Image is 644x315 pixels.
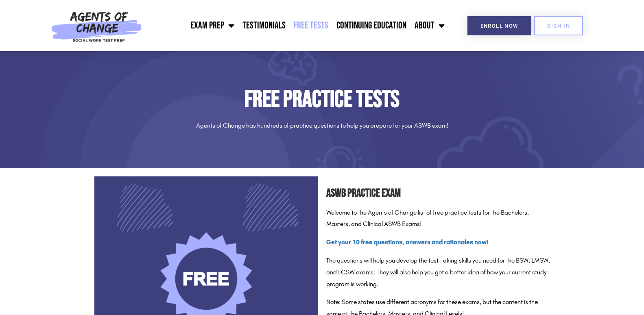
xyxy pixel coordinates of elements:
nav: Menu [146,15,449,36]
a: Testimonials [238,15,290,36]
a: Get your 10 free questions, answers and rationales now! [326,238,489,246]
span: Enroll Now [480,23,518,28]
a: SIGN IN [534,16,583,35]
h1: Free Practice Tests [94,88,550,112]
h2: ASWB Practice Exam [326,185,550,203]
p: The questions will help you develop the test-taking skills you need for the BSW, LMSW, and LCSW e... [326,255,550,290]
span: SIGN IN [547,23,570,28]
a: About [410,15,449,36]
p: Welcome to the Agents of Change list of free practice tests for the Bachelors, Masters, and Clini... [326,207,550,230]
a: Free Tests [290,15,332,36]
a: Enroll Now [467,16,531,35]
p: Agents of Change has hundreds of practice questions to help you prepare for your ASWB exam! [94,120,550,132]
a: Exam Prep [186,15,238,36]
a: Continuing Education [332,15,410,36]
